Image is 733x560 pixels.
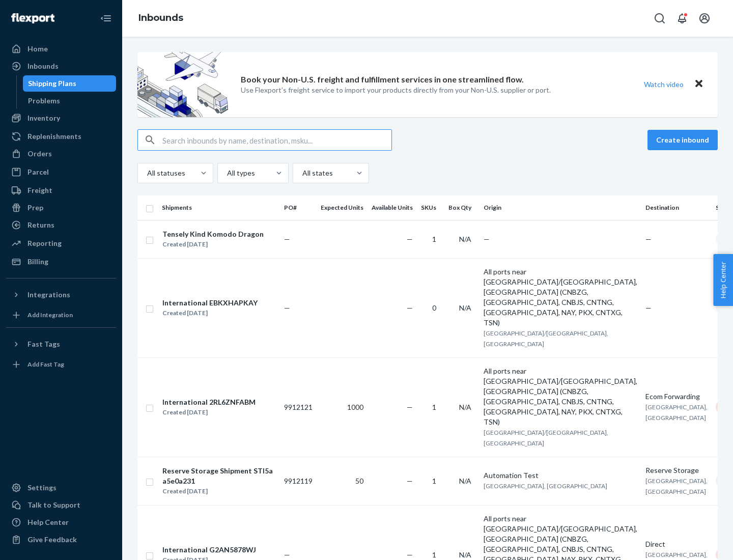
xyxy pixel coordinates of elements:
span: [GEOGRAPHIC_DATA]/[GEOGRAPHIC_DATA], [GEOGRAPHIC_DATA] [484,429,608,447]
button: Open Search Box [650,8,670,29]
th: Box Qty [444,195,480,220]
div: International EBKXHAPKAY [162,298,258,308]
div: Orders [27,149,52,159]
a: Inventory [6,110,116,126]
span: — [407,550,413,559]
a: Freight [6,182,116,199]
div: Reserve Storage [645,465,708,475]
div: Reserve Storage Shipment STI5aa5e0a231 [162,466,275,486]
a: Parcel [6,164,116,180]
div: Created [DATE] [162,486,275,496]
span: — [407,303,413,312]
button: Open notifications [672,8,692,29]
div: Automation Test [484,470,637,481]
th: SKUs [417,195,444,220]
input: All states [301,168,302,178]
a: Orders [6,146,116,162]
th: PO# [280,195,317,220]
div: Inbounds [27,61,59,71]
div: Fast Tags [27,339,60,349]
p: Book your Non-U.S. freight and fulfillment services in one streamlined flow. [241,74,524,86]
span: — [407,477,413,485]
span: — [284,550,290,559]
div: Settings [27,483,57,493]
button: Fast Tags [6,336,116,352]
input: Search inbounds by name, destination, msku... [162,130,391,150]
button: Close [692,77,706,92]
a: Add Fast Tag [6,356,116,373]
span: 1 [432,550,436,559]
div: Problems [28,96,60,106]
div: Prep [27,203,43,213]
div: Inventory [27,113,60,123]
a: Settings [6,480,116,496]
th: Expected Units [317,195,368,220]
a: Inbounds [6,58,116,74]
div: All ports near [GEOGRAPHIC_DATA]/[GEOGRAPHIC_DATA], [GEOGRAPHIC_DATA] (CNBZG, [GEOGRAPHIC_DATA], ... [484,366,637,427]
button: Close Navigation [96,8,116,29]
button: Create inbound [647,130,718,150]
div: Freight [27,185,52,195]
div: Billing [27,257,48,267]
div: Help Center [27,517,69,527]
div: Parcel [27,167,49,177]
span: — [284,235,290,243]
span: 1 [432,403,436,411]
a: Add Integration [6,307,116,323]
div: Created [DATE] [162,407,256,417]
div: Tensely Kind Komodo Dragon [162,229,264,239]
span: — [284,303,290,312]
input: All types [226,168,227,178]
span: N/A [459,235,471,243]
div: Integrations [27,290,70,300]
button: Help Center [713,254,733,306]
span: N/A [459,403,471,411]
div: International G2AN5878WJ [162,545,256,555]
button: Open account menu [694,8,715,29]
div: Give Feedback [27,535,77,545]
div: Add Integration [27,311,73,319]
span: 1 [432,235,436,243]
div: Talk to Support [27,500,80,510]
div: Home [27,44,48,54]
div: Created [DATE] [162,308,258,318]
span: — [407,235,413,243]
div: Shipping Plans [28,78,76,89]
a: Replenishments [6,128,116,145]
td: 9912119 [280,457,317,505]
span: — [484,235,490,243]
span: [GEOGRAPHIC_DATA], [GEOGRAPHIC_DATA] [645,477,708,495]
span: N/A [459,477,471,485]
div: International 2RL6ZNFABM [162,397,256,407]
div: Replenishments [27,131,81,142]
span: 50 [355,477,363,485]
div: Add Fast Tag [27,360,64,369]
a: Returns [6,217,116,233]
a: Shipping Plans [23,75,117,92]
div: Direct [645,539,708,549]
span: — [645,235,652,243]
a: Home [6,41,116,57]
img: Flexport logo [11,13,54,23]
a: Billing [6,254,116,270]
ol: breadcrumbs [130,4,191,33]
button: Watch video [637,77,690,92]
a: Problems [23,93,117,109]
span: 0 [432,303,436,312]
span: [GEOGRAPHIC_DATA], [GEOGRAPHIC_DATA] [645,403,708,422]
span: [GEOGRAPHIC_DATA]/[GEOGRAPHIC_DATA], [GEOGRAPHIC_DATA] [484,329,608,348]
button: Give Feedback [6,531,116,548]
span: 1 [432,477,436,485]
span: — [407,403,413,411]
th: Shipments [158,195,280,220]
button: Integrations [6,287,116,303]
th: Destination [641,195,712,220]
span: [GEOGRAPHIC_DATA], [GEOGRAPHIC_DATA] [484,482,607,490]
span: N/A [459,550,471,559]
div: All ports near [GEOGRAPHIC_DATA]/[GEOGRAPHIC_DATA], [GEOGRAPHIC_DATA] (CNBZG, [GEOGRAPHIC_DATA], ... [484,267,637,328]
p: Use Flexport’s freight service to import your products directly from your Non-U.S. supplier or port. [241,85,551,95]
th: Origin [480,195,641,220]
input: All statuses [146,168,147,178]
a: Help Center [6,514,116,530]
